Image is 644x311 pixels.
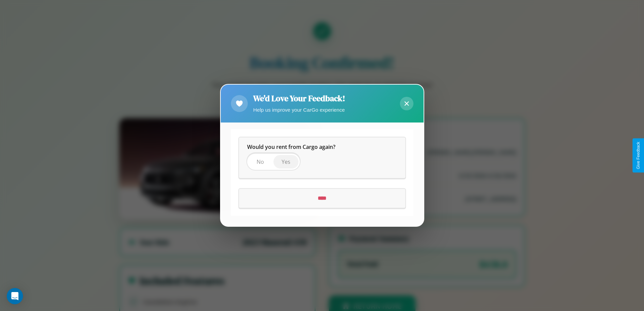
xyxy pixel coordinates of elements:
p: Help us improve your CarGo experience [253,105,345,114]
div: Give Feedback [636,142,641,169]
span: Yes [282,158,290,166]
span: No [257,158,264,166]
h2: We'd Love Your Feedback! [253,93,345,104]
div: Open Intercom Messenger [7,288,23,304]
span: Would you rent from Cargo again? [247,143,335,151]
